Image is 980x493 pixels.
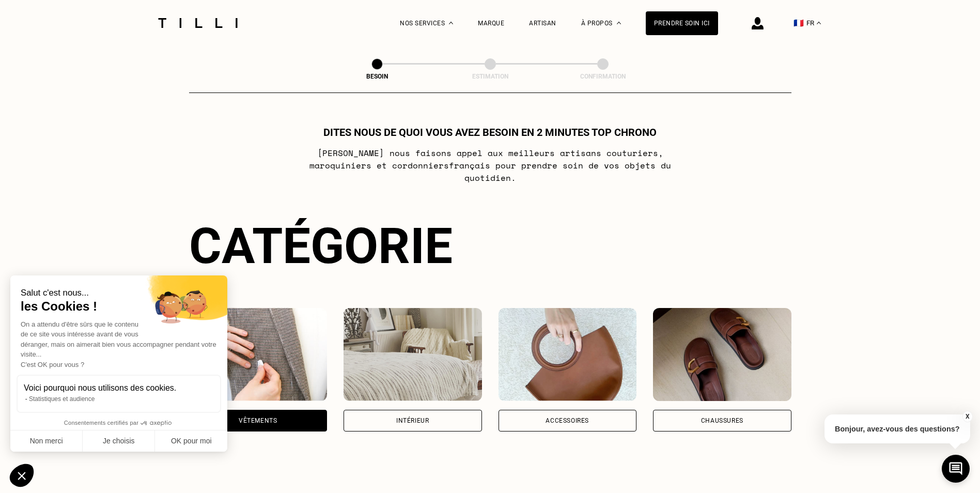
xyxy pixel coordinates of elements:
[817,22,821,24] img: menu déroulant
[325,73,429,80] div: Besoin
[285,147,695,184] p: [PERSON_NAME] nous faisons appel aux meilleurs artisans couturiers , maroquiniers et cordonniers ...
[617,22,621,24] img: Menu déroulant à propos
[499,308,637,401] img: Accessoires
[646,11,718,35] a: Prendre soin ici
[701,418,743,424] div: Chaussures
[653,308,791,401] img: Chaussures
[449,22,453,24] img: Menu déroulant
[551,73,655,80] div: Confirmation
[825,414,970,443] p: Bonjour, avez-vous des questions?
[344,308,482,401] img: Intérieur
[239,418,277,424] div: Vêtements
[323,126,657,138] h1: Dites nous de quoi vous avez besoin en 2 minutes top chrono
[439,73,542,80] div: Estimation
[478,20,504,27] a: Marque
[546,418,589,424] div: Accessoires
[752,17,764,29] img: icône connexion
[189,308,328,401] img: Vêtements
[189,217,791,275] div: Catégorie
[154,18,241,28] img: Logo du service de couturière Tilli
[396,418,429,424] div: Intérieur
[962,411,972,422] button: X
[529,20,556,27] a: Artisan
[794,18,804,28] span: 🇫🇷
